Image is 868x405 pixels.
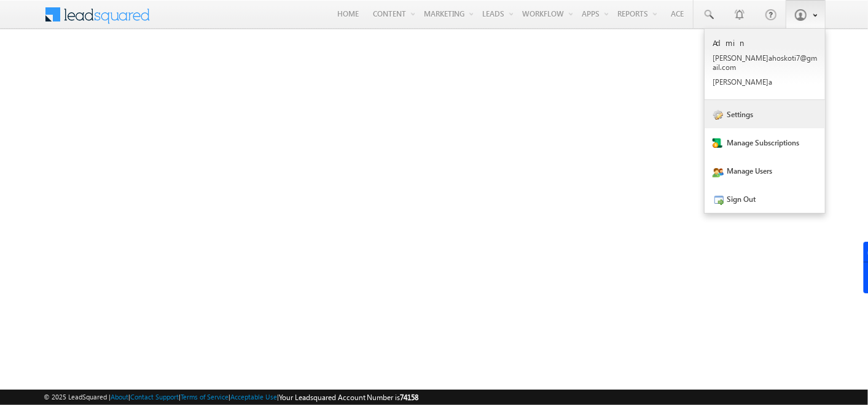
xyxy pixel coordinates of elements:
[705,100,825,128] a: Settings
[181,393,229,401] a: Terms of Service
[713,53,817,72] p: [PERSON_NAME] ahosk oti7@ gmail .com
[130,393,179,401] a: Contact Support
[401,393,419,402] span: 74158
[705,156,825,185] a: Manage Users
[44,391,419,403] span: © 2025 LeadSquared | | | | |
[111,393,128,401] a: About
[705,128,825,156] a: Manage Subscriptions
[279,393,419,402] span: Your Leadsquared Account Number is
[705,29,825,100] a: Admin [PERSON_NAME]ahoskoti7@gmail.com [PERSON_NAME]a
[705,185,825,213] a: Sign Out
[230,393,277,401] a: Acceptable Use
[713,37,817,48] p: Admin
[713,77,817,87] p: [PERSON_NAME] a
